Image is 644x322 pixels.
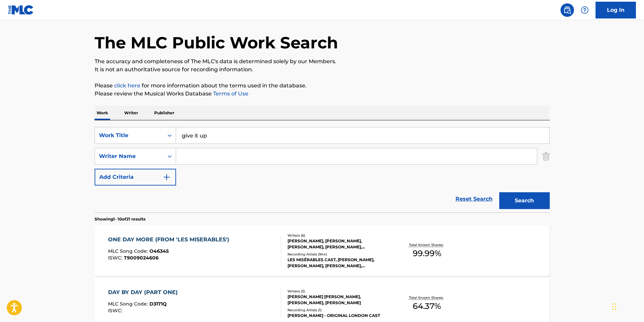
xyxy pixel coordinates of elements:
div: Writer Name [99,152,160,160]
p: Please for more information about the terms used in the database. [95,82,550,90]
span: MLC Song Code : [108,301,149,307]
img: Delete Criterion [542,148,550,165]
span: MLC Song Code : [108,248,149,254]
div: Help [578,3,591,17]
button: Add Criteria [95,169,176,186]
span: ISWC : [108,255,124,261]
button: Search [499,192,550,209]
a: Log In [596,2,636,18]
p: Publisher [152,106,176,120]
img: search [563,6,571,14]
h1: The MLC Public Work Search [95,33,338,53]
span: 99.99 % [413,247,441,259]
p: Total Known Shares: [409,242,445,247]
div: [PERSON_NAME] - ORIGINAL LONDON CAST [287,313,389,319]
div: [PERSON_NAME], [PERSON_NAME], [PERSON_NAME], [PERSON_NAME], [PERSON_NAME] [PERSON_NAME] MOUROU, [... [287,238,389,250]
span: O46345 [149,248,169,254]
p: Total Known Shares: [409,295,445,300]
a: Terms of Use [212,90,248,97]
p: Please review the Musical Works Database [95,90,550,98]
a: Public Search [561,3,574,17]
div: Work Title [99,131,160,139]
div: Writers ( 3 ) [287,289,389,294]
div: [PERSON_NAME] [PERSON_NAME], [PERSON_NAME], [PERSON_NAME] [287,294,389,306]
form: Search Form [95,127,550,212]
div: Recording Artists ( 1 ) [287,308,389,313]
p: Showing 1 - 10 of 21 results [95,216,145,222]
div: LES MISÉRABLES CAST, [PERSON_NAME], [PERSON_NAME], [PERSON_NAME], [PERSON_NAME], [PERSON_NAME], L... [287,257,389,269]
p: The accuracy and completeness of The MLC's data is determined solely by our Members. [95,57,550,66]
img: 9d2ae6d4665cec9f34b9.svg [163,173,171,181]
a: Reset Search [452,192,496,206]
div: Writers ( 6 ) [287,233,389,238]
span: D3171Q [149,301,167,307]
p: Writer [122,106,140,120]
a: ONE DAY MORE (FROM 'LES MISERABLES')MLC Song Code:O46345ISWC:T9009024606Writers (6)[PERSON_NAME],... [95,226,550,276]
img: help [581,6,589,14]
p: It is not an authoritative source for recording information. [95,66,550,74]
div: Drag [612,296,616,317]
div: Recording Artists ( 944 ) [287,252,389,257]
a: click here [114,82,140,89]
p: Work [95,106,110,120]
div: DAY BY DAY (PART ONE) [108,288,181,296]
img: MLC Logo [8,5,34,15]
iframe: Chat Widget [610,290,644,322]
span: 64.37 % [413,300,441,312]
span: T9009024606 [124,255,159,261]
span: ISWC : [108,308,124,314]
div: ONE DAY MORE (FROM 'LES MISERABLES') [108,236,233,244]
